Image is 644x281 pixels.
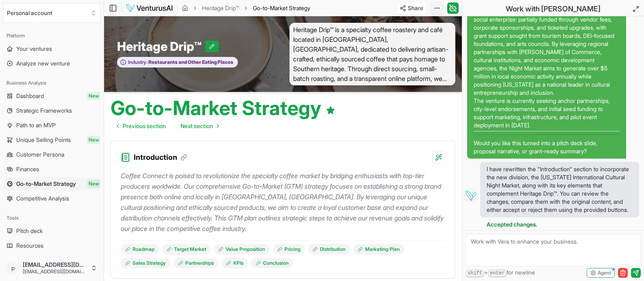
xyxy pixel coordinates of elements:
[466,270,484,277] kbd: shift
[253,4,310,11] span: Go-to-Market Strategy
[251,258,293,268] a: Conclusion
[16,59,70,68] span: Analyze new venture
[3,177,100,190] a: Go-to-Market StrategyNew
[7,261,20,274] span: p
[3,258,100,278] button: p[EMAIL_ADDRESS][DOMAIN_NAME][EMAIL_ADDRESS][DOMAIN_NAME]
[121,244,159,255] a: Roadmap
[123,122,166,130] span: Previous section
[121,258,170,268] a: Sales Strategy
[202,4,239,12] a: Heritage Drip™
[488,270,507,277] kbd: enter
[474,139,620,155] p: Would you like this turned into a pitch deck slide, proposal narrative, or grant-ready summary?
[182,4,310,12] nav: breadcrumb
[16,242,44,250] span: Resources
[3,192,100,205] a: Competitive Analysis
[506,3,600,15] h2: Work with [PERSON_NAME]
[353,244,404,255] a: Marketing Plan
[126,3,173,13] img: logo
[487,165,633,214] span: I have rewritten the "Introduction" section to incorporate the new division, the [US_STATE] Inter...
[598,270,611,276] span: Agent
[117,57,238,68] button: Industry:Restaurants and Other Eating Places
[23,268,87,275] span: [EMAIL_ADDRESS][DOMAIN_NAME]
[3,3,100,23] button: Select an organization
[3,211,100,224] div: Tools
[87,180,100,188] span: New
[408,4,423,12] span: Share
[3,224,100,237] a: Pitch deck
[128,59,148,65] span: Industry:
[3,42,100,55] a: Your ventures
[587,268,615,278] button: Agent
[174,258,218,268] a: Partnerships
[111,98,335,118] h1: Go-to-Market Strategy
[273,244,305,255] a: Pricing
[474,7,620,97] p: This public-private initiative will be structured as a hybrid social enterprise: partially funded...
[121,170,445,234] p: Coffee Connect is poised to revolutionize the specialty coffee market by bridging enthusiasts wit...
[480,220,639,229] div: Accepted changes.
[3,57,100,70] a: Analyze new venture
[3,163,100,176] a: Finances
[466,268,535,277] span: + for newline
[308,244,350,255] a: Distribution
[214,244,270,255] a: Value Proposition
[87,136,100,144] span: New
[87,92,100,100] span: New
[396,2,427,15] button: Share
[3,133,100,146] a: Unique Selling PointsNew
[16,180,76,188] span: Go-to-Market Strategy
[16,150,64,159] span: Customer Persona
[162,244,211,255] a: Target Market
[3,89,100,102] a: DashboardNew
[474,97,620,129] p: The venture is currently seeking anchor partnerships, city-level endorsements, and initial seed f...
[3,119,100,132] a: Path to an MVP
[464,189,477,202] img: Vera
[289,23,455,85] span: Heritage Drip™ is a specialty coffee roastery and café located in [GEOGRAPHIC_DATA], [GEOGRAPHIC_...
[16,227,43,235] span: Pitch deck
[111,118,172,134] a: Go to previous page
[174,118,225,134] a: Go to next page
[3,239,100,252] a: Resources
[181,122,213,130] span: Next section
[3,76,100,89] div: Business Analysis
[3,104,100,117] a: Strategic Frameworks
[148,59,233,65] span: Restaurants and Other Eating Places
[253,4,310,12] span: Go-to-Market Strategy
[111,118,225,134] nav: pagination
[23,261,87,268] span: [EMAIL_ADDRESS][DOMAIN_NAME]
[16,165,39,173] span: Finances
[117,39,205,54] span: Heritage Drip™
[16,136,71,144] span: Unique Selling Points
[16,121,56,129] span: Path to an MVP
[222,258,248,268] a: KPIs
[3,148,100,161] a: Customer Persona
[134,152,187,163] h3: Introduction
[16,45,52,53] span: Your ventures
[16,92,44,100] span: Dashboard
[3,29,100,42] div: Platform
[16,107,72,115] span: Strategic Frameworks
[16,194,69,203] span: Competitive Analysis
